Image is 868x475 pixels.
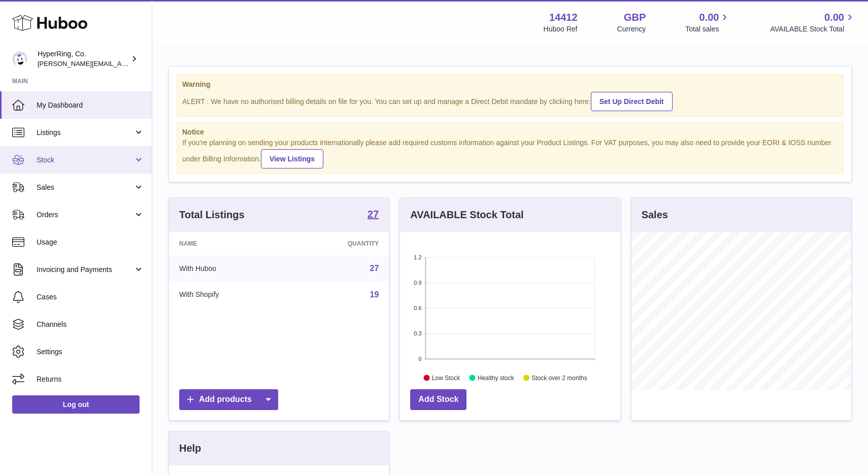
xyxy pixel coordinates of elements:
strong: 14412 [549,11,578,24]
div: If you're planning on sending your products internationally please add required customs informati... [182,138,838,168]
strong: GBP [624,11,646,24]
h3: Help [179,442,201,455]
span: Stock [37,155,133,165]
span: Sales [37,183,133,192]
a: 0.00 AVAILABLE Stock Total [770,11,856,34]
a: Add Stock [410,389,466,410]
span: My Dashboard [37,100,144,110]
th: Quantity [288,232,389,255]
a: 27 [370,264,379,273]
text: 0 [419,356,422,362]
text: 0.9 [414,280,422,286]
a: 19 [370,290,379,299]
span: Invoicing and Payments [37,265,133,275]
strong: 27 [368,209,379,219]
a: Set Up Direct Debit [591,92,673,111]
a: Log out [12,395,140,414]
div: HyperRing, Co. [38,49,129,69]
div: Currency [617,24,646,34]
span: Returns [37,375,144,384]
text: 0.6 [414,305,422,311]
td: With Huboo [169,255,288,282]
a: View Listings [261,149,323,168]
span: Total sales [685,24,730,34]
div: Huboo Ref [544,24,578,34]
span: Channels [37,320,144,329]
text: 0.3 [414,330,422,336]
span: [PERSON_NAME][EMAIL_ADDRESS][DOMAIN_NAME] [38,59,204,67]
text: Stock over 2 months [532,375,587,382]
text: Low Stock [432,375,460,382]
th: Name [169,232,288,255]
div: ALERT : We have no authorised billing details on file for you. You can set up and manage a Direct... [182,90,838,111]
span: 0.00 [699,11,719,24]
span: Cases [37,292,144,302]
span: AVAILABLE Stock Total [770,24,856,34]
span: Settings [37,347,144,357]
a: 0.00 Total sales [685,11,730,34]
text: 1.2 [414,254,422,260]
h3: Sales [642,208,668,222]
img: yoonil.choi@hyperring.co [12,51,27,66]
span: Orders [37,210,133,220]
span: 0.00 [824,11,844,24]
h3: Total Listings [179,208,245,222]
span: Usage [37,237,144,247]
h3: AVAILABLE Stock Total [410,208,523,222]
strong: Notice [182,127,838,137]
strong: Warning [182,80,838,89]
text: Healthy stock [478,375,515,382]
td: With Shopify [169,282,288,308]
a: 27 [368,209,379,221]
a: Add products [179,389,278,410]
span: Listings [37,128,133,138]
